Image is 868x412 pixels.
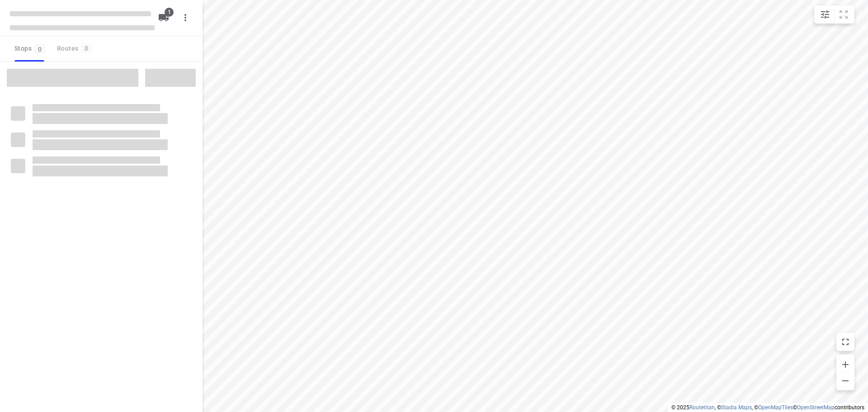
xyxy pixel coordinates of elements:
[671,404,864,411] li: © 2025 , © , © © contributors
[758,404,793,411] a: OpenMapTiles
[721,404,752,411] a: Stadia Maps
[816,5,834,24] button: Map settings
[689,404,715,411] a: Routetitan
[814,5,854,24] div: small contained button group
[797,404,835,411] a: OpenStreetMap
